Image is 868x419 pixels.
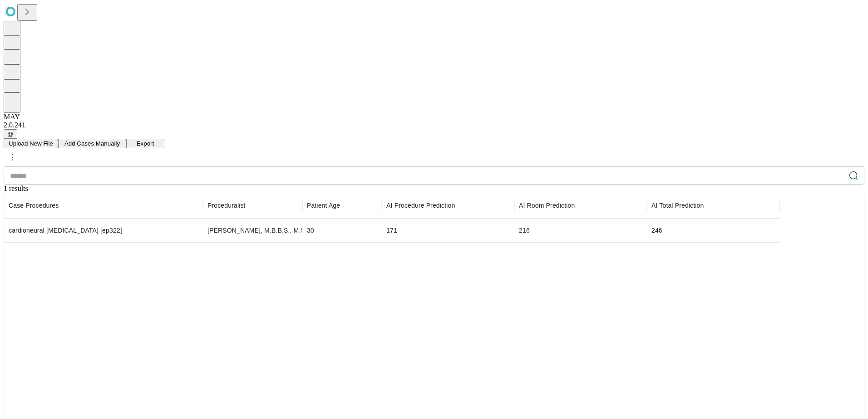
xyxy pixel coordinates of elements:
span: Add Cases Manually [64,140,120,147]
span: Upload New File [9,140,53,147]
span: Includes set-up, patient in-room to patient out-of-room, and clean-up [651,201,704,210]
span: @ [7,131,14,137]
span: Proceduralist [207,201,246,210]
button: Add Cases Manually [58,139,126,148]
div: 2.0.241 [4,121,864,129]
span: 216 [519,227,530,234]
a: Export [126,139,164,147]
button: @ [4,129,17,139]
div: cardioneural [MEDICAL_DATA] [ep322] [9,219,198,242]
div: [PERSON_NAME], M.B.B.S., M.S. [1677227] [207,219,298,242]
button: kebab-menu [5,149,21,166]
span: Patient in room to patient out of room [519,201,575,210]
span: 246 [651,227,662,234]
span: Scheduled procedures [9,201,59,210]
button: Export [126,139,164,148]
span: 171 [386,227,397,234]
div: 30 [307,219,377,242]
div: MAY [4,113,864,121]
span: Patient Age [307,201,340,210]
button: Upload New File [4,139,58,148]
span: 1 results [4,185,28,192]
span: Export [137,140,154,147]
span: Time-out to extubation/pocket closure [386,201,455,210]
